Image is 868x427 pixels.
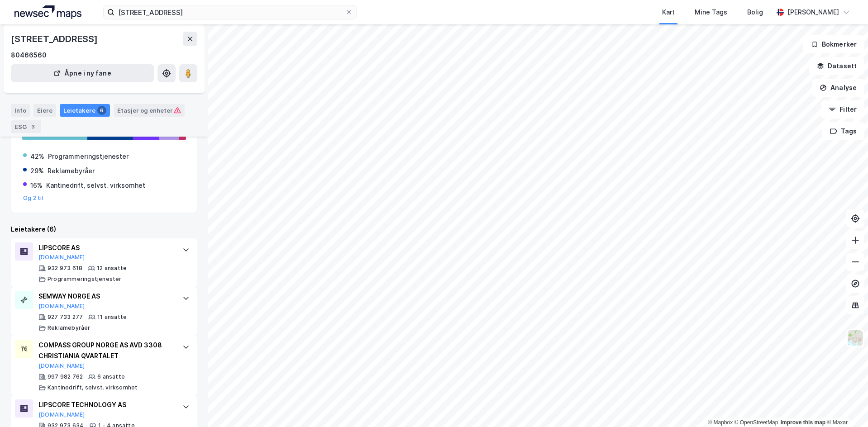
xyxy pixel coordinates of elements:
[38,291,173,302] div: SEMWAY NORGE AS
[14,5,81,19] img: logo.a4113a55bc3d86da70a041830d287a7e.svg
[38,362,85,370] button: [DOMAIN_NAME]
[822,122,864,140] button: Tags
[38,340,173,361] div: COMPASS GROUP NORGE AS AVD 3308 CHRISTIANIA QVARTALET
[48,373,83,380] div: 997 982 762
[38,254,85,261] button: [DOMAIN_NAME]
[117,106,181,114] div: Etasjer og enheter
[97,373,125,380] div: 6 ansatte
[695,7,727,18] div: Mine Tags
[11,64,154,82] button: Åpne i ny fane
[823,384,868,427] iframe: Chat Widget
[97,313,127,321] div: 11 ansatte
[821,100,864,119] button: Filter
[787,7,839,18] div: [PERSON_NAME]
[23,195,43,202] button: Og 2 til
[11,50,47,61] div: 80466560
[803,35,864,53] button: Bokmerker
[48,166,95,176] div: Reklamebyråer
[48,324,91,332] div: Reklamebyråer
[747,7,763,18] div: Bolig
[11,224,197,235] div: Leietakere (6)
[97,106,106,115] div: 6
[46,180,145,191] div: Kantinedrift, selvst. virksomhet
[30,151,44,162] div: 42%
[11,120,41,133] div: ESG
[11,104,30,117] div: Info
[38,411,85,418] button: [DOMAIN_NAME]
[38,242,173,253] div: LIPSCORE AS
[114,5,345,19] input: Søk på adresse, matrikkel, gårdeiere, leietakere eller personer
[48,151,129,162] div: Programmeringstjenester
[847,329,864,346] img: Z
[48,384,138,391] div: Kantinedrift, selvst. virksomhet
[38,303,85,310] button: [DOMAIN_NAME]
[11,32,100,46] div: [STREET_ADDRESS]
[708,419,733,426] a: Mapbox
[781,419,825,426] a: Improve this map
[48,275,122,283] div: Programmeringstjenester
[809,57,864,75] button: Datasett
[60,104,110,117] div: Leietakere
[30,166,44,176] div: 29%
[30,180,43,191] div: 16%
[662,7,675,18] div: Kart
[734,419,778,426] a: OpenStreetMap
[29,122,38,131] div: 3
[33,104,56,117] div: Eiere
[38,399,173,410] div: LIPSCORE TECHNOLOGY AS
[97,265,127,272] div: 12 ansatte
[812,79,864,97] button: Analyse
[48,313,83,321] div: 927 733 277
[48,265,82,272] div: 932 973 618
